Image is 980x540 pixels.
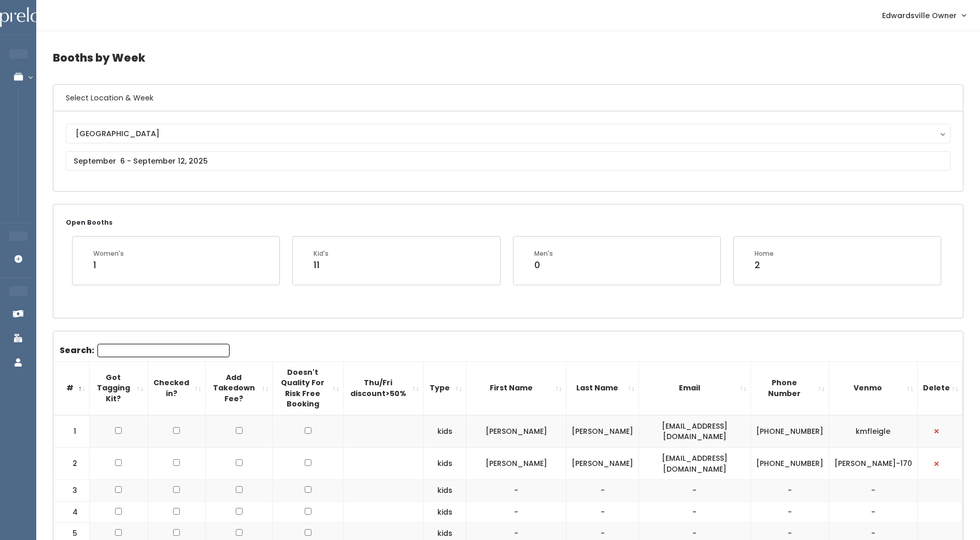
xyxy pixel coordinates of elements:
[273,361,343,415] th: Doesn't Quality For Risk Free Booking : activate to sort column ascending
[566,480,639,502] td: -
[66,218,112,227] small: Open Booths
[53,43,963,72] h4: Booths by Week
[566,501,639,523] td: -
[534,249,553,258] div: Men's
[566,448,639,480] td: [PERSON_NAME]
[148,361,205,415] th: Checked in?: activate to sort column ascending
[755,258,774,272] div: 2
[90,361,148,415] th: Got Tagging Kit?: activate to sort column ascending
[829,415,917,448] td: kmfleigle
[344,361,423,415] th: Thu/Fri discount&gt;50%: activate to sort column ascending
[829,448,917,480] td: [PERSON_NAME]-170
[750,501,829,523] td: -
[829,480,917,502] td: -
[466,415,566,448] td: [PERSON_NAME]
[639,448,751,480] td: [EMAIL_ADDRESS][DOMAIN_NAME]
[60,344,230,357] label: Search:
[882,10,957,21] span: Edwardsville Owner
[566,415,639,448] td: [PERSON_NAME]
[466,480,566,502] td: -
[423,415,466,448] td: kids
[466,448,566,480] td: [PERSON_NAME]
[750,415,829,448] td: [PHONE_NUMBER]
[93,258,124,272] div: 1
[66,124,950,143] button: [GEOGRAPHIC_DATA]
[76,128,941,139] div: [GEOGRAPHIC_DATA]
[423,448,466,480] td: kids
[97,344,230,357] input: Search:
[750,448,829,480] td: [PHONE_NUMBER]
[466,361,566,415] th: First Name: activate to sort column ascending
[566,361,639,415] th: Last Name: activate to sort column ascending
[466,501,566,523] td: -
[639,415,751,448] td: [EMAIL_ADDRESS][DOMAIN_NAME]
[53,85,963,111] h6: Select Location & Week
[639,480,751,502] td: -
[53,501,90,523] td: 4
[53,415,90,448] td: 1
[829,501,917,523] td: -
[750,480,829,502] td: -
[534,258,553,272] div: 0
[314,249,329,258] div: Kid's
[423,361,466,415] th: Type: activate to sort column ascending
[205,361,273,415] th: Add Takedown Fee?: activate to sort column ascending
[755,249,774,258] div: Home
[314,258,329,272] div: 11
[917,361,962,415] th: Delete: activate to sort column ascending
[639,361,751,415] th: Email: activate to sort column ascending
[53,480,90,502] td: 3
[829,361,917,415] th: Venmo: activate to sort column ascending
[423,480,466,502] td: kids
[66,151,950,171] input: September 6 - September 12, 2025
[423,501,466,523] td: kids
[639,501,751,523] td: -
[872,4,976,26] a: Edwardsville Owner
[53,361,90,415] th: #: activate to sort column descending
[53,448,90,480] td: 2
[93,249,124,258] div: Women's
[750,361,829,415] th: Phone Number: activate to sort column ascending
